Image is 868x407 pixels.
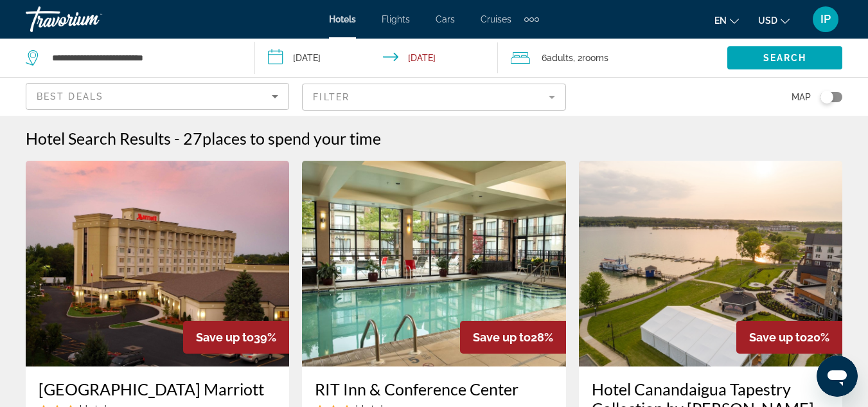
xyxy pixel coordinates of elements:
h2: 27 [183,129,381,148]
span: IP [820,13,831,26]
span: 6 [542,49,573,67]
a: [GEOGRAPHIC_DATA] Marriott [39,379,276,399]
button: Change language [714,11,739,30]
a: Flights [382,14,410,24]
span: , 2 [573,49,608,67]
span: rooms [582,53,608,63]
a: RIT Inn & Conference Center [315,379,553,399]
img: Hotel image [26,161,289,366]
button: Change currency [758,11,790,30]
span: places to spend your time [202,129,381,148]
button: Extra navigation items [524,9,539,30]
button: Toggle map [811,91,842,103]
button: Search [727,46,842,69]
button: Filter [302,83,565,111]
span: - [174,129,180,148]
span: Save up to [196,330,254,344]
a: Hotels [329,14,356,24]
span: en [714,15,727,26]
button: Check-in date: Oct 4, 2025 Check-out date: Oct 5, 2025 [255,39,497,77]
mat-select: Sort by [37,89,278,104]
img: Hotel image [302,161,565,366]
span: USD [758,15,777,26]
span: Map [792,88,811,106]
button: User Menu [809,6,842,33]
iframe: Button to launch messaging window [817,356,858,397]
h1: Hotel Search Results [26,129,171,148]
span: Save up to [749,330,807,344]
span: Best Deals [37,91,103,102]
div: 28% [460,321,566,354]
a: Cruises [481,14,511,24]
a: Cars [436,14,455,24]
a: Travorium [26,3,154,36]
span: Search [763,53,807,63]
span: Adults [547,53,573,63]
div: 39% [183,321,289,354]
button: Travelers: 6 adults, 0 children [498,39,727,77]
span: Save up to [473,330,531,344]
img: Hotel image [579,161,842,366]
div: 20% [736,321,842,354]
